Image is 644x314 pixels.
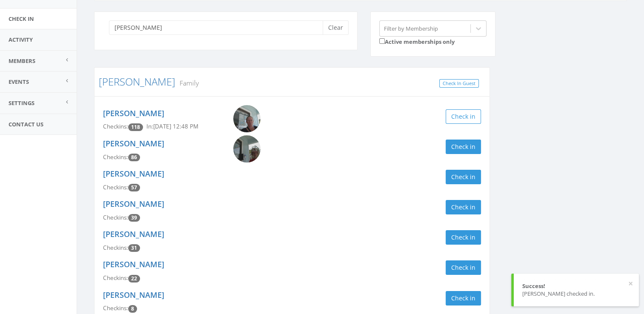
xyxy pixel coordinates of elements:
[175,78,199,88] small: Family
[103,229,164,239] a: [PERSON_NAME]
[128,154,140,161] span: Checkin count
[103,183,128,191] span: Checkins:
[9,78,29,86] span: Events
[9,120,43,128] span: Contact Us
[103,153,128,161] span: Checkins:
[146,123,198,130] span: In: [DATE] 12:48 PM
[128,275,140,283] span: Checkin count
[103,108,164,118] a: [PERSON_NAME]
[446,260,481,275] button: Check in
[128,244,140,252] span: Checkin count
[103,199,164,209] a: [PERSON_NAME]
[522,290,630,298] div: [PERSON_NAME] checked in.
[446,230,481,245] button: Check in
[379,37,455,46] label: Active memberships only
[128,305,137,313] span: Checkin count
[103,290,164,300] a: [PERSON_NAME]
[522,282,630,290] div: Success!
[103,274,128,282] span: Checkins:
[233,105,260,132] img: Carissa_Butler.png
[128,184,140,191] span: Checkin count
[384,24,438,32] div: Filter by Membership
[99,74,175,88] a: [PERSON_NAME]
[446,200,481,214] button: Check in
[103,168,164,179] a: [PERSON_NAME]
[628,280,633,288] button: ×
[128,214,140,222] span: Checkin count
[103,214,128,221] span: Checkins:
[446,291,481,305] button: Check in
[439,79,479,88] a: Check In Guest
[128,123,143,131] span: Checkin count
[323,20,349,35] button: Clear
[103,304,128,312] span: Checkins:
[446,140,481,154] button: Check in
[103,259,164,269] a: [PERSON_NAME]
[446,170,481,184] button: Check in
[109,20,329,35] input: Search a name to check in
[379,38,385,44] input: Active memberships only
[103,244,128,251] span: Checkins:
[103,138,164,148] a: [PERSON_NAME]
[233,135,260,163] img: Rylan_Butler.png
[9,99,34,107] span: Settings
[103,123,128,130] span: Checkins:
[9,57,35,65] span: Members
[446,109,481,124] button: Check in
